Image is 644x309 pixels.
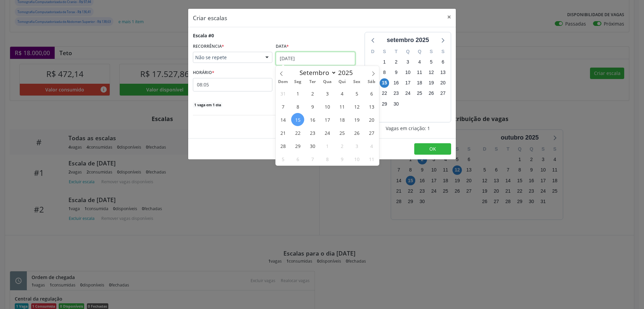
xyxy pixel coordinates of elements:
[291,139,304,152] span: Setembro 29, 2025
[193,102,222,108] span: 1 vaga em 1 dia
[380,89,389,98] span: segunda-feira, 22 de setembro de 2025
[379,46,390,57] div: S
[365,152,378,165] span: Outubro 11, 2025
[276,139,289,152] span: Setembro 28, 2025
[367,46,379,57] div: D
[276,126,289,139] span: Setembro 21, 2025
[380,78,389,88] span: segunda-feira, 15 de setembro de 2025
[350,113,363,126] span: Setembro 19, 2025
[415,57,424,67] span: quinta-feira, 4 de setembro de 2025
[276,152,289,165] span: Outubro 5, 2025
[438,57,448,67] span: sábado, 6 de setembro de 2025
[306,126,319,139] span: Setembro 23, 2025
[380,99,389,109] span: segunda-feira, 29 de setembro de 2025
[276,100,289,113] span: Setembro 7, 2025
[193,13,227,22] h5: Criar escalas
[321,87,334,100] span: Setembro 3, 2025
[415,68,424,77] span: quinta-feira, 11 de setembro de 2025
[350,80,364,84] span: Sex
[438,89,448,98] span: sábado, 27 de setembro de 2025
[335,126,348,139] span: Setembro 25, 2025
[335,80,350,84] span: Qui
[193,32,214,39] div: Escala #0
[384,36,432,45] div: setembro 2025
[193,41,224,52] label: RECORRÊNCIA
[296,68,336,77] select: Month
[427,89,436,98] span: sexta-feira, 26 de setembro de 2025
[391,57,401,67] span: terça-feira, 2 de setembro de 2025
[429,146,436,152] span: OK
[321,152,334,165] span: Outubro 8, 2025
[350,126,363,139] span: Setembro 26, 2025
[438,68,448,77] span: sábado, 13 de setembro de 2025
[365,126,378,139] span: Setembro 27, 2025
[438,78,448,88] span: sábado, 20 de setembro de 2025
[291,87,304,100] span: Setembro 1, 2025
[402,46,414,57] div: Q
[403,89,413,98] span: quarta-feira, 24 de setembro de 2025
[427,57,436,67] span: sexta-feira, 5 de setembro de 2025
[350,139,363,152] span: Outubro 3, 2025
[321,100,334,113] span: Setembro 10, 2025
[335,152,348,165] span: Outubro 9, 2025
[335,87,348,100] span: Setembro 4, 2025
[306,100,319,113] span: Setembro 9, 2025
[427,68,436,77] span: sexta-feira, 12 de setembro de 2025
[415,78,424,88] span: quinta-feira, 18 de setembro de 2025
[193,78,272,91] input: 00:00
[305,80,320,84] span: Ter
[365,100,378,113] span: Setembro 13, 2025
[276,41,289,52] label: Data
[276,87,289,100] span: Agosto 31, 2025
[442,9,456,25] button: Close
[391,89,401,98] span: terça-feira, 23 de setembro de 2025
[193,68,214,78] label: HORÁRIO
[290,80,305,84] span: Seg
[403,57,413,67] span: quarta-feira, 3 de setembro de 2025
[335,113,348,126] span: Setembro 18, 2025
[291,113,304,126] span: Setembro 15, 2025
[306,139,319,152] span: Setembro 30, 2025
[365,87,378,100] span: Setembro 6, 2025
[391,78,401,88] span: terça-feira, 16 de setembro de 2025
[335,139,348,152] span: Outubro 2, 2025
[320,80,335,84] span: Qua
[437,46,449,57] div: S
[403,68,413,77] span: quarta-feira, 10 de setembro de 2025
[276,80,290,84] span: Dom
[415,89,424,98] span: quinta-feira, 25 de setembro de 2025
[365,125,451,132] div: Vagas em criação: 1
[403,78,413,88] span: quarta-feira, 17 de setembro de 2025
[321,113,334,126] span: Setembro 17, 2025
[195,54,259,61] span: Não se repete
[276,52,355,65] input: Selecione uma data
[291,126,304,139] span: Setembro 22, 2025
[350,100,363,113] span: Setembro 12, 2025
[276,113,289,126] span: Setembro 14, 2025
[306,152,319,165] span: Outubro 7, 2025
[291,152,304,165] span: Outubro 6, 2025
[350,87,363,100] span: Setembro 5, 2025
[414,143,451,155] button: OK
[364,80,379,84] span: Sáb
[427,78,436,88] span: sexta-feira, 19 de setembro de 2025
[306,113,319,126] span: Setembro 16, 2025
[350,152,363,165] span: Outubro 10, 2025
[380,68,389,77] span: segunda-feira, 8 de setembro de 2025
[390,46,402,57] div: T
[391,68,401,77] span: terça-feira, 9 de setembro de 2025
[306,87,319,100] span: Setembro 2, 2025
[321,126,334,139] span: Setembro 24, 2025
[365,139,378,152] span: Outubro 4, 2025
[391,99,401,109] span: terça-feira, 30 de setembro de 2025
[336,68,359,77] input: Year
[380,57,389,67] span: segunda-feira, 1 de setembro de 2025
[425,46,437,57] div: S
[291,100,304,113] span: Setembro 8, 2025
[335,100,348,113] span: Setembro 11, 2025
[321,139,334,152] span: Outubro 1, 2025
[365,113,378,126] span: Setembro 20, 2025
[414,46,425,57] div: Q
